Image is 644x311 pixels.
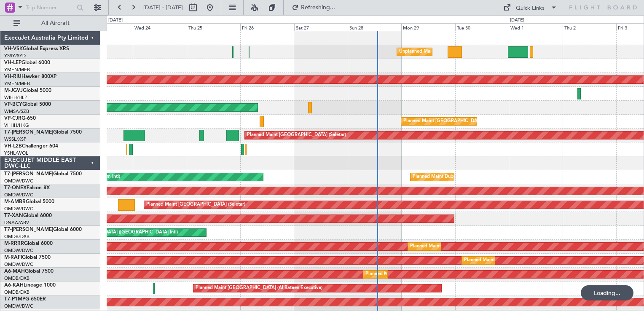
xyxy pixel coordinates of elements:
div: Planned Maint [GEOGRAPHIC_DATA] (Seletar) [146,198,245,211]
a: YSSY/SYD [4,53,26,59]
a: VH-VSKGlobal Express XRS [4,46,69,51]
span: VP-CJR [4,116,21,121]
span: T7-[PERSON_NAME] [4,172,53,177]
span: Refreshing... [301,5,336,11]
span: M-RAFI [4,255,22,260]
div: Loading... [581,285,633,300]
span: VH-L2B [4,144,22,149]
a: T7-[PERSON_NAME]Global 7500 [4,172,82,177]
a: VP-BCYGlobal 5000 [4,102,51,107]
div: Quick Links [516,4,545,13]
div: Sun 28 [348,23,401,31]
a: OMDW/DWC [4,206,33,212]
span: All Aircraft [22,20,89,26]
span: T7-XAN [4,213,23,218]
a: A6-KAHLineage 1000 [4,283,56,288]
div: Thu 25 [187,23,240,31]
div: Mon 29 [401,23,455,31]
a: VH-RIUHawker 800XP [4,74,56,79]
a: VP-CJRG-650 [4,116,36,121]
a: OMDB/DXB [4,289,30,295]
span: M-RRRR [4,241,24,246]
span: [DATE] - [DATE] [143,4,183,11]
a: OMDW/DWC [4,192,33,198]
span: T7-[PERSON_NAME] [4,130,53,135]
a: M-AMBRGlobal 5000 [4,199,54,204]
div: Planned Maint [GEOGRAPHIC_DATA] ([GEOGRAPHIC_DATA] Intl) [365,268,506,281]
div: Planned Maint Dubai (Al Maktoum Intl) [410,240,493,253]
a: T7-ONEXFalcon 8X [4,185,50,190]
span: M-JGVJ [4,88,23,93]
a: DNAA/ABV [4,220,29,226]
button: Quick Links [499,1,561,14]
input: Trip Number [26,1,74,14]
a: YSHL/WOL [4,150,28,156]
a: T7-P1MPG-650ER [4,297,46,302]
div: Sat 27 [294,23,348,31]
a: OMDW/DWC [4,247,33,254]
a: M-RAFIGlobal 7500 [4,255,51,260]
a: A6-MAHGlobal 7500 [4,269,54,274]
div: Tue 30 [455,23,509,31]
div: Wed 24 [133,23,186,31]
span: VH-RIU [4,74,21,79]
span: A6-MAH [4,269,25,274]
div: Unplanned Maint Sydney ([PERSON_NAME] Intl) [399,46,503,58]
a: M-RRRRGlobal 6000 [4,241,53,246]
a: OMDW/DWC [4,261,33,268]
span: T7-P1MP [4,297,25,302]
div: [DATE] [510,17,524,24]
a: WIHH/HLP [4,94,27,101]
div: Planned Maint [GEOGRAPHIC_DATA] ([GEOGRAPHIC_DATA] Intl) [403,115,544,128]
a: M-JGVJGlobal 5000 [4,88,51,93]
span: A6-KAH [4,283,24,288]
a: VHHH/HKG [4,122,29,129]
button: Refreshing... [288,1,338,14]
a: T7-XANGlobal 6000 [4,213,52,218]
div: Thu 2 [563,23,616,31]
div: [DATE] [108,17,123,24]
div: Planned Maint [GEOGRAPHIC_DATA] (Seletar) [247,129,346,142]
div: Fri 26 [240,23,294,31]
a: YMEN/MEB [4,80,30,87]
div: Planned Maint [GEOGRAPHIC_DATA] ([GEOGRAPHIC_DATA] Intl) [37,226,178,239]
span: VP-BCY [4,102,22,107]
a: VH-L2BChallenger 604 [4,144,58,149]
a: T7-[PERSON_NAME]Global 7500 [4,130,82,135]
a: YMEN/MEB [4,67,30,73]
button: All Aircraft [9,16,91,30]
span: VH-VSK [4,46,23,51]
span: T7-ONEX [4,185,27,190]
a: WMSA/SZB [4,108,29,115]
a: OMDW/DWC [4,178,33,184]
a: T7-[PERSON_NAME]Global 6000 [4,227,82,232]
div: Planned Maint Dubai (Al Maktoum Intl) [413,171,496,183]
a: WSSL/XSP [4,136,27,142]
div: Wed 1 [509,23,562,31]
span: T7-[PERSON_NAME] [4,227,53,232]
span: M-AMBR [4,199,26,204]
a: OMDW/DWC [4,303,33,309]
div: Planned Maint Dubai (Al Maktoum Intl) [464,254,547,267]
a: VH-LEPGlobal 6000 [4,60,50,65]
span: VH-LEP [4,60,21,65]
div: Planned Maint [GEOGRAPHIC_DATA] (Al Bateen Executive) [196,282,322,295]
a: OMDB/DXB [4,275,30,282]
a: OMDB/DXB [4,233,30,240]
